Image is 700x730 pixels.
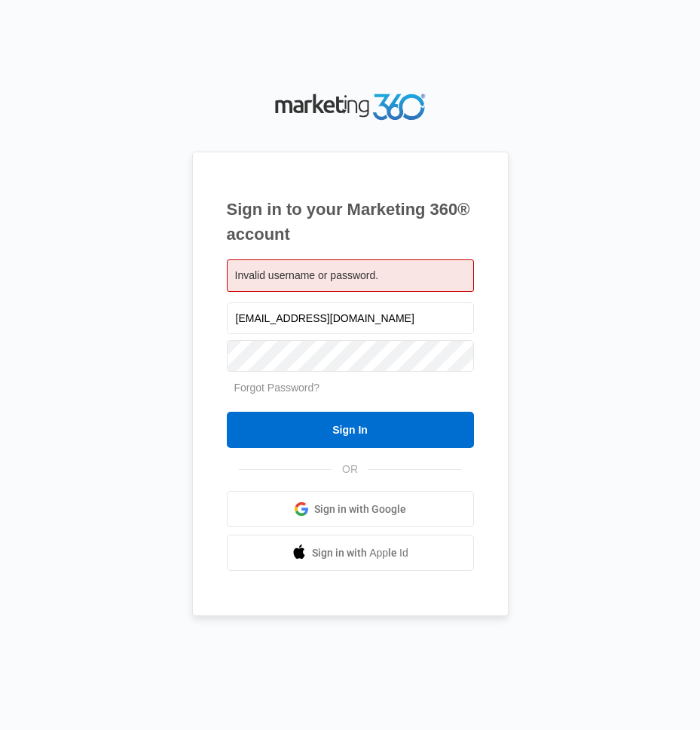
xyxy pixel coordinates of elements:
a: Forgot Password? [234,382,320,394]
span: OR [332,462,368,477]
a: Sign in with Apple Id [227,535,474,571]
a: Sign in with Google [227,491,474,527]
h1: Sign in to your Marketing 360® account [227,197,474,247]
span: Sign in with Google [314,501,406,517]
input: Sign In [227,412,474,448]
span: Sign in with Apple Id [312,545,408,561]
input: Email [227,302,474,334]
span: Invalid username or password. [235,269,379,281]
